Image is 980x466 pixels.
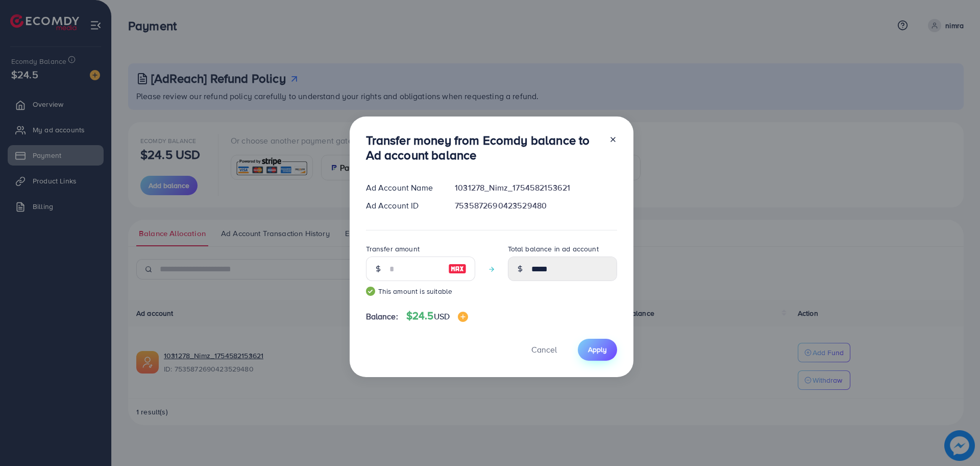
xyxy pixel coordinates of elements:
button: Cancel [519,339,570,361]
label: Total balance in ad account [508,244,599,254]
span: Cancel [531,344,557,355]
img: image [448,263,467,275]
img: guide [366,287,375,296]
span: USD [434,311,450,322]
span: Balance: [366,311,398,322]
div: 7535872690423529480 [447,200,625,212]
h4: $24.5 [406,310,468,322]
small: This amount is suitable [366,286,475,296]
div: 1031278_Nimz_1754582153621 [447,182,625,194]
label: Transfer amount [366,244,420,254]
h3: Transfer money from Ecomdy balance to Ad account balance [366,133,601,162]
img: image [458,312,468,322]
button: Apply [578,339,617,361]
div: Ad Account ID [358,200,447,212]
div: Ad Account Name [358,182,447,194]
span: Apply [588,344,607,355]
